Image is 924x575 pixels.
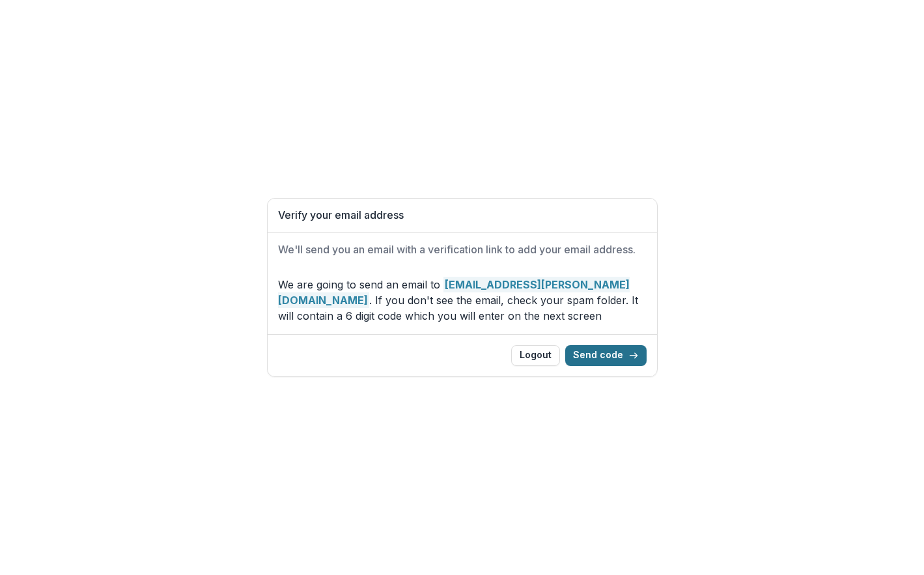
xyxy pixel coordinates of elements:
p: We are going to send an email to . If you don't see the email, check your spam folder. It will co... [278,277,647,324]
button: Send code [565,345,647,366]
h2: We'll send you an email with a verification link to add your email address. [278,244,647,256]
button: Logout [511,345,560,366]
strong: [EMAIL_ADDRESS][PERSON_NAME][DOMAIN_NAME] [278,277,630,308]
h1: Verify your email address [278,209,647,221]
